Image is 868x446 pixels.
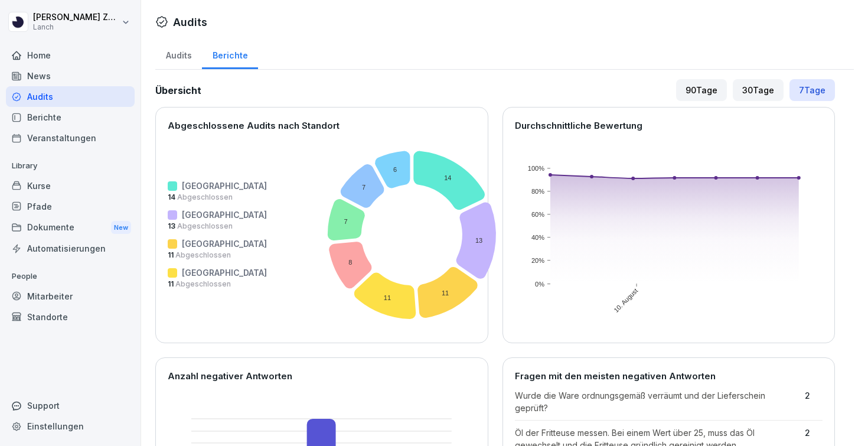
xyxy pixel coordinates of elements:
[6,267,135,286] p: People
[515,389,800,414] p: Wurde die Ware ordnungsgemäß verräumt und der Lieferschein geprüft?
[6,238,135,259] a: Automatisierungen
[733,79,784,101] div: 30 Tage
[6,286,135,307] a: Mitarbeiter
[6,175,135,196] a: Kurse
[168,221,267,232] p: 13
[527,165,544,172] text: 100%
[6,157,135,175] p: Library
[6,66,135,86] a: News
[6,416,135,437] a: Einstellungen
[535,281,544,288] text: 0%
[515,370,823,383] p: Fragen mit den meisten negativen Antworten
[612,287,639,314] text: 10. August
[155,39,202,69] a: Audits
[174,279,231,288] span: Abgeschlossen
[168,119,476,133] p: Abgeschlossene Audits nach Standort
[174,250,231,259] span: Abgeschlossen
[173,14,207,30] h1: Audits
[531,234,544,241] text: 40%
[805,389,823,414] p: 2
[168,370,476,383] p: Anzahl negativer Antworten
[6,196,135,217] a: Pfade
[168,279,267,289] p: 11
[202,39,258,69] a: Berichte
[175,193,233,201] span: Abgeschlossen
[6,217,135,239] a: DokumenteNew
[789,79,835,101] div: 7 Tage
[531,211,544,218] text: 60%
[6,107,135,128] a: Berichte
[6,45,135,66] a: Home
[182,180,267,192] p: [GEOGRAPHIC_DATA]
[531,257,544,264] text: 20%
[6,128,135,148] a: Veranstaltungen
[515,119,823,133] p: Durchschnittliche Bewertung
[168,192,267,203] p: 14
[182,266,267,279] p: [GEOGRAPHIC_DATA]
[168,250,267,261] p: 11
[111,221,131,235] div: New
[531,188,544,195] text: 80%
[6,217,135,239] div: Dokumente
[676,79,727,101] div: 90 Tage
[6,86,135,107] a: Audits
[6,307,135,327] a: Standorte
[33,23,119,31] p: Lanch
[175,222,233,230] span: Abgeschlossen
[182,237,267,250] p: [GEOGRAPHIC_DATA]
[182,209,267,221] p: [GEOGRAPHIC_DATA]
[155,83,201,97] h2: Übersicht
[6,395,135,416] div: Support
[33,12,119,22] p: [PERSON_NAME] Zahn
